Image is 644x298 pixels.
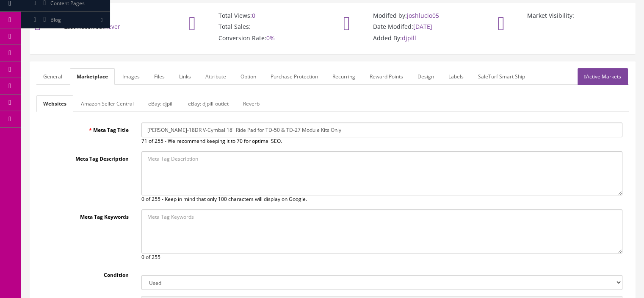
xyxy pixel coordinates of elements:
[442,68,470,85] a: Labels
[348,23,473,31] p: Date Modifed:
[363,68,410,85] a: Reward Points
[36,68,69,85] a: General
[36,209,135,221] label: Meta Tag Keywords
[104,22,120,31] span: never
[413,22,432,31] span: [DATE]
[236,95,266,112] a: Reverb
[36,267,135,279] label: Condition
[36,95,73,112] a: Websites
[141,123,622,137] input: Meta Tag Title
[74,95,141,112] a: Amazon Seller Central
[348,12,473,19] p: Modifed by:
[199,68,233,85] a: Attribute
[193,12,318,19] p: Total Views:
[141,253,144,261] span: 0
[146,253,160,261] span: of 255
[172,68,198,85] a: Links
[193,23,318,31] p: Total Sales:
[266,34,275,42] span: 0%
[193,34,318,42] p: Conversion Rate:
[141,95,180,112] a: eBay: djpill
[70,68,115,85] a: Marketplace
[411,68,441,85] a: Design
[252,11,255,19] span: 0
[578,68,628,85] a: Active Markets
[116,68,146,85] a: Images
[264,68,325,85] a: Purchase Protection
[149,137,282,145] span: of 255 - We recommend keeping it to 70 for optimal SEO.
[181,95,235,112] a: eBay: djpill-outlet
[402,34,416,42] span: djpill
[326,68,362,85] a: Recurring
[36,151,135,163] label: Meta Tag Description
[141,137,147,145] span: 71
[36,123,135,134] label: Meta Tag Title
[146,195,307,203] span: of 255 - Keep in mind that only 100 characters will display on Google.
[471,68,532,85] a: SaleTurf Smart Ship
[50,16,61,23] span: Blog
[502,12,627,19] p: Market Visibility:
[147,68,171,85] a: Files
[348,34,473,42] p: Added By:
[234,68,263,85] a: Option
[141,195,144,203] span: 0
[407,11,439,19] span: joshlucio05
